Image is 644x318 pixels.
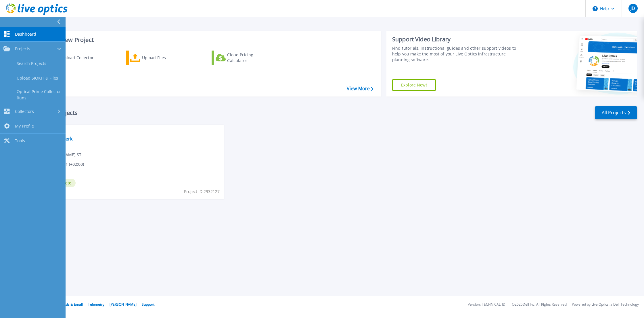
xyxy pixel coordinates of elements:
a: View More [347,86,373,91]
span: My Profile [15,124,34,129]
div: Download Collector [55,52,101,63]
span: Dashboard [15,32,36,37]
a: Explore Now! [392,79,436,91]
a: All Projects [595,106,637,119]
li: Version: [TECHNICAL_ID] [468,303,507,307]
a: Telemetry [88,302,104,307]
li: Powered by Live Optics, a Dell Technology [572,303,639,307]
a: [PERSON_NAME] [110,302,137,307]
a: Upload Files [126,51,190,65]
span: Collectors [15,109,34,114]
span: Project ID: 2932127 [184,188,220,195]
a: Download Collector [41,51,105,65]
div: Cloud Pricing Calculator [227,52,273,63]
div: Support Video Library [392,36,521,43]
span: Tools [15,138,25,143]
a: Support [142,302,154,307]
a: Cloud Pricing Calculator [212,51,276,65]
span: JD [630,6,635,11]
h3: Start a New Project [41,37,373,43]
li: © 2025 Dell Inc. All Rights Reserved [512,303,567,307]
a: STL Netzwerk [43,136,72,142]
div: Find tutorials, instructional guides and other support videos to help you make the most of your L... [392,45,521,63]
span: Optical Prime [43,128,221,134]
a: Ads & Email [64,302,83,307]
span: Projects [15,46,30,51]
div: Upload Files [142,52,188,63]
